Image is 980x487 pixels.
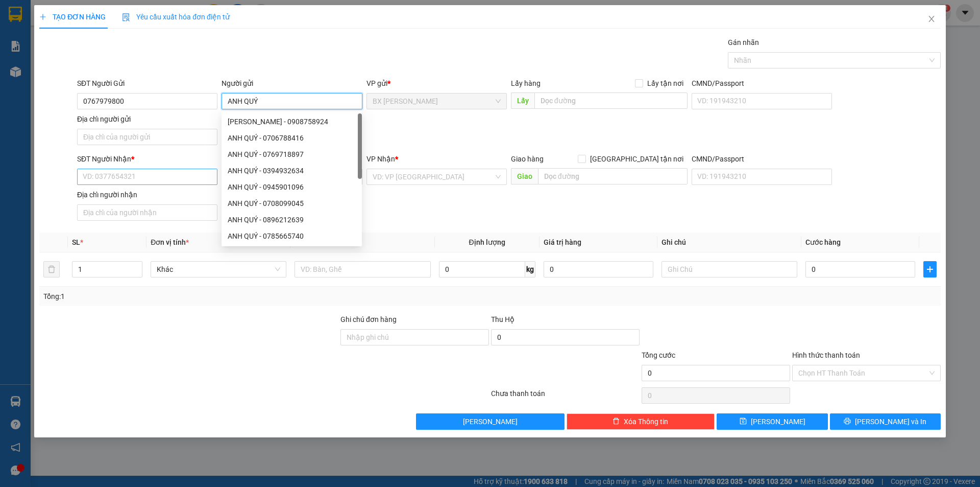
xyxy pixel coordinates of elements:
div: ANH QUÝ - 0896212639 [222,212,362,228]
button: save[PERSON_NAME] [717,413,827,430]
span: BX Cao Lãnh [373,94,501,109]
span: delete [612,418,620,426]
span: Lấy [511,92,534,109]
div: Địa chỉ người nhận [77,189,217,200]
input: Dọc đường [534,92,688,109]
div: VP gửi [366,78,507,89]
span: Xóa Thông tin [624,416,668,427]
div: SĐT Người Gửi [77,78,217,89]
div: SĐT Người Nhận [77,153,217,165]
span: printer [844,418,851,426]
span: Định lượng [469,238,505,246]
div: ANH QUÝ - 0945901096 [228,181,356,193]
div: NGUYỄN NGỌC THANH QUÝ - 0908758924 [222,113,362,130]
input: VD: Bàn, Ghế [295,261,430,277]
div: ANH QUÝ - 0706788416 [222,130,362,146]
div: Người gửi [222,78,362,89]
span: [PERSON_NAME] [463,416,518,427]
div: ANH QUÝ - 0708099045 [228,198,356,209]
span: Tổng cước [642,351,675,359]
span: save [740,418,747,426]
div: ANH QUÝ - 0769718897 [228,149,356,160]
label: Hình thức thanh toán [792,351,860,359]
th: Ghi chú [657,233,801,252]
input: Ghi Chú [661,261,797,277]
span: Giao [511,168,538,184]
div: Chưa thanh toán [490,388,641,406]
span: Lấy tận nơi [643,78,688,89]
span: VP Nhận [366,155,395,163]
span: kg [525,261,535,277]
div: ANH QUÝ - 0785665740 [228,230,356,242]
input: Dọc đường [538,168,688,184]
button: plus [923,261,937,277]
input: Ghi chú đơn hàng [340,329,489,345]
span: Cước hàng [805,238,841,246]
input: Địa chỉ của người nhận [77,204,217,221]
div: Địa chỉ người gửi [77,113,217,125]
div: ANH QUÝ - 0394932634 [228,165,356,176]
span: Đơn vị tính [151,238,189,246]
div: ANH QUÝ - 0896212639 [228,214,356,225]
span: plus [924,265,936,273]
span: plus [39,13,46,20]
img: icon [122,13,130,21]
button: printer[PERSON_NAME] và In [830,413,941,430]
span: Thu Hộ [491,315,514,323]
span: Lấy hàng [511,79,541,87]
div: ANH QUÝ - 0769718897 [222,146,362,163]
span: close [927,15,936,23]
span: Giá trị hàng [544,238,581,246]
button: delete [43,261,60,277]
div: ANH QUÝ - 0706788416 [228,132,356,144]
span: Giao hàng [511,155,544,163]
span: TẠO ĐƠN HÀNG [39,13,106,21]
button: [PERSON_NAME] [416,413,565,430]
div: CMND/Passport [692,78,832,89]
div: Tổng: 1 [43,291,378,302]
input: Địa chỉ của người gửi [77,129,217,145]
span: Yêu cầu xuất hóa đơn điện tử [122,13,230,21]
div: ANH QUÝ - 0785665740 [222,228,362,244]
span: [GEOGRAPHIC_DATA] tận nơi [586,153,688,165]
span: Khác [157,262,280,277]
span: [PERSON_NAME] [751,416,805,427]
div: [PERSON_NAME] - 0908758924 [228,116,356,127]
label: Ghi chú đơn hàng [340,315,397,323]
div: ANH QUÝ - 0394932634 [222,163,362,179]
div: ANH QUÝ - 0945901096 [222,179,362,195]
span: [PERSON_NAME] và In [855,416,926,427]
div: ANH QUÝ - 0708099045 [222,195,362,212]
label: Gán nhãn [728,38,759,47]
div: CMND/Passport [692,153,832,165]
span: SL [72,238,80,246]
button: deleteXóa Thông tin [567,413,715,430]
button: Close [917,5,946,34]
input: 0 [544,261,653,277]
